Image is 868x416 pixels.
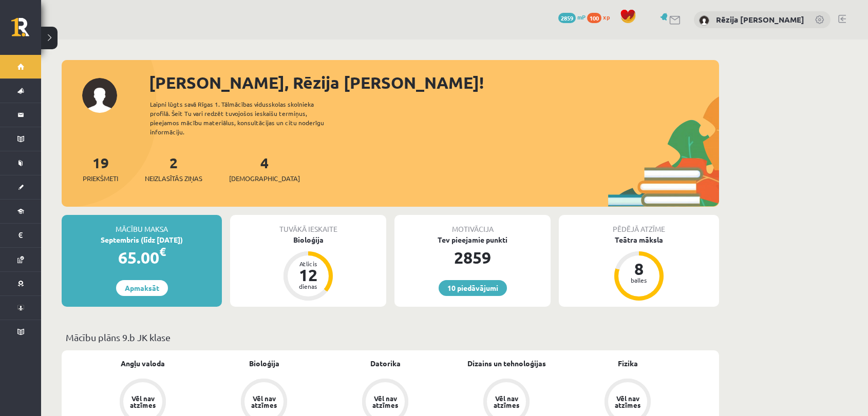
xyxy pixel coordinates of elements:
div: balles [624,277,654,283]
a: Rīgas 1. Tālmācības vidusskola [11,18,41,44]
p: Mācību plāns 9.b JK klase [66,330,715,344]
a: Dizains un tehnoloģijas [467,358,546,369]
div: Septembris (līdz [DATE]) [62,234,222,245]
a: Angļu valoda [121,358,165,369]
a: 2859 mP [558,13,586,21]
div: Mācību maksa [62,215,222,234]
a: Datorika [370,358,401,369]
a: Bioloģija Atlicis 12 dienas [230,234,386,302]
span: [DEMOGRAPHIC_DATA] [229,173,300,184]
a: 100 xp [587,13,615,21]
div: Atlicis [293,261,324,267]
div: Vēl nav atzīmes [613,395,642,408]
a: 19Priekšmeti [83,153,118,184]
div: 2859 [394,245,551,270]
div: Vēl nav atzīmes [128,395,157,408]
div: Vēl nav atzīmes [371,395,400,408]
div: 65.00 [62,245,222,270]
span: Priekšmeti [83,173,118,184]
div: 12 [293,267,324,283]
div: Laipni lūgts savā Rīgas 1. Tālmācības vidusskolas skolnieka profilā. Šeit Tu vari redzēt tuvojošo... [150,100,342,136]
a: Rēzija [PERSON_NAME] [716,14,804,25]
div: [PERSON_NAME], Rēzija [PERSON_NAME]! [149,70,719,95]
div: dienas [293,283,324,289]
div: Bioloģija [230,234,386,245]
div: Tev pieejamie punkti [394,234,551,245]
span: 100 [587,13,601,23]
span: € [159,244,166,259]
div: Tuvākā ieskaite [230,215,386,234]
a: Bioloģija [249,358,279,369]
div: Motivācija [394,215,551,234]
div: Pēdējā atzīme [559,215,719,234]
div: Teātra māksla [559,234,719,245]
span: Neizlasītās ziņas [145,173,202,184]
a: 10 piedāvājumi [439,280,507,296]
div: 8 [624,261,654,277]
span: mP [577,13,586,21]
a: Teātra māksla 8 balles [559,234,719,302]
span: 2859 [558,13,576,23]
a: Apmaksāt [116,280,168,296]
img: Rēzija Anna Zeniņa [699,15,709,26]
a: 2Neizlasītās ziņas [145,153,202,184]
div: Vēl nav atzīmes [250,395,278,408]
a: Fizika [618,358,638,369]
a: 4[DEMOGRAPHIC_DATA] [229,153,300,184]
span: xp [603,13,610,21]
div: Vēl nav atzīmes [492,395,521,408]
